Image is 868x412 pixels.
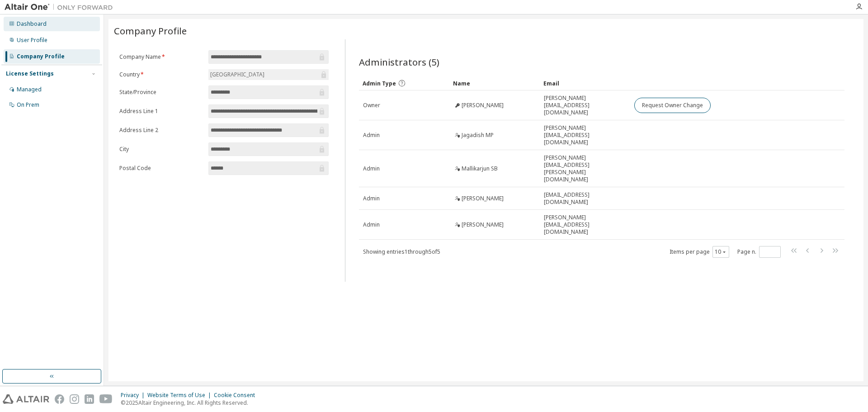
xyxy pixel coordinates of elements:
[17,101,39,109] div: On Prem
[17,53,65,60] div: Company Profile
[363,102,380,109] span: Owner
[462,165,498,172] span: Mallikarjun SB
[715,248,727,256] button: 10
[670,246,729,258] span: Items per page
[453,76,536,90] div: Name
[17,20,47,28] div: Dashboard
[119,108,203,115] label: Address Line 1
[209,70,266,80] div: [GEOGRAPHIC_DATA]
[462,102,504,109] span: [PERSON_NAME]
[737,246,781,258] span: Page n.
[55,394,64,404] img: facebook.svg
[363,165,380,172] span: Admin
[119,146,203,153] label: City
[3,394,49,404] img: altair_logo.svg
[634,98,711,113] button: Request Owner Change
[462,132,494,139] span: Jagadish MP
[544,124,626,146] span: [PERSON_NAME][EMAIL_ADDRESS][DOMAIN_NAME]
[363,80,396,87] span: Admin Type
[119,89,203,96] label: State/Province
[147,392,214,399] div: Website Terms of Use
[544,95,626,116] span: [PERSON_NAME][EMAIL_ADDRESS][DOMAIN_NAME]
[363,221,380,228] span: Admin
[214,392,260,399] div: Cookie Consent
[114,24,187,37] span: Company Profile
[363,132,380,139] span: Admin
[17,37,47,44] div: User Profile
[544,191,626,206] span: [EMAIL_ADDRESS][DOMAIN_NAME]
[119,71,203,78] label: Country
[17,86,42,93] div: Managed
[363,195,380,202] span: Admin
[544,214,626,236] span: [PERSON_NAME][EMAIL_ADDRESS][DOMAIN_NAME]
[6,70,54,77] div: License Settings
[462,221,504,228] span: [PERSON_NAME]
[543,76,627,90] div: Email
[121,392,147,399] div: Privacy
[85,394,94,404] img: linkedin.svg
[208,69,329,80] div: [GEOGRAPHIC_DATA]
[363,248,440,256] span: Showing entries 1 through 5 of 5
[5,3,118,12] img: Altair One
[544,154,626,183] span: [PERSON_NAME][EMAIL_ADDRESS][PERSON_NAME][DOMAIN_NAME]
[99,394,113,404] img: youtube.svg
[121,399,260,407] p: © 2025 Altair Engineering, Inc. All Rights Reserved.
[119,53,203,61] label: Company Name
[462,195,504,202] span: [PERSON_NAME]
[70,394,79,404] img: instagram.svg
[119,127,203,134] label: Address Line 2
[359,56,439,68] span: Administrators (5)
[119,165,203,172] label: Postal Code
